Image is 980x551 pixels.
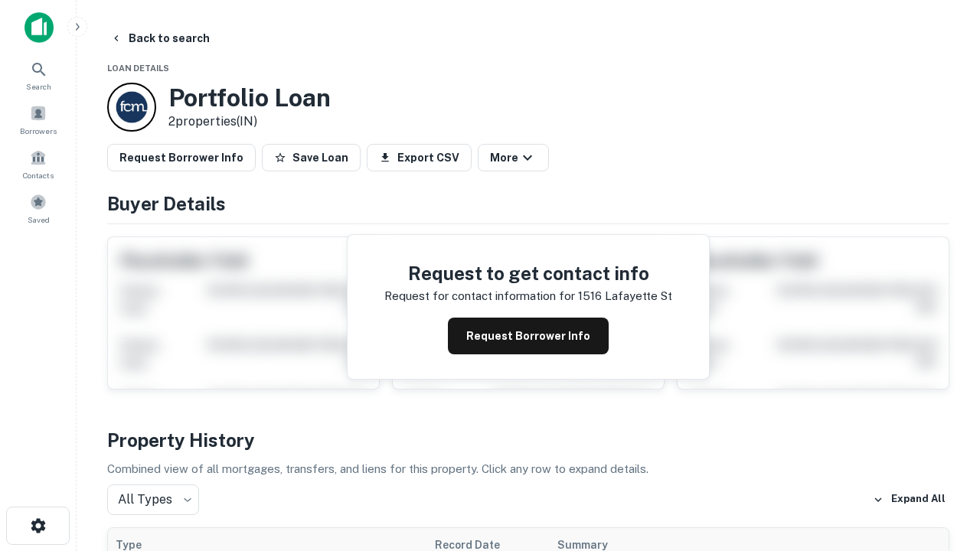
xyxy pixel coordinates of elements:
a: Search [5,54,72,96]
span: Loan Details [107,64,169,73]
h4: Buyer Details [107,190,949,217]
p: Combined view of all mortgages, transfers, and liens for this property. Click any row to expand d... [107,460,949,478]
h4: Property History [107,426,949,454]
span: Search [26,80,51,93]
iframe: Chat Widget [903,380,980,453]
p: 1516 lafayette st [578,287,672,305]
button: Expand All [869,488,949,511]
h3: Portfolio Loan [168,83,331,112]
a: Contacts [5,143,72,184]
button: Export CSV [367,144,472,171]
a: Saved [5,187,72,229]
p: 2 properties (IN) [168,112,331,131]
button: Request Borrower Info [107,144,256,171]
a: Borrowers [5,99,72,140]
span: Contacts [23,169,54,181]
span: Borrowers [20,125,57,137]
div: All Types [107,484,199,515]
button: More [478,144,549,171]
img: capitalize-icon.png [24,12,54,43]
button: Save Loan [262,144,361,171]
span: Saved [28,214,50,226]
h4: Request to get contact info [384,259,672,287]
button: Request Borrower Info [448,318,609,354]
p: Request for contact information for [384,287,575,305]
button: Back to search [104,24,216,52]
